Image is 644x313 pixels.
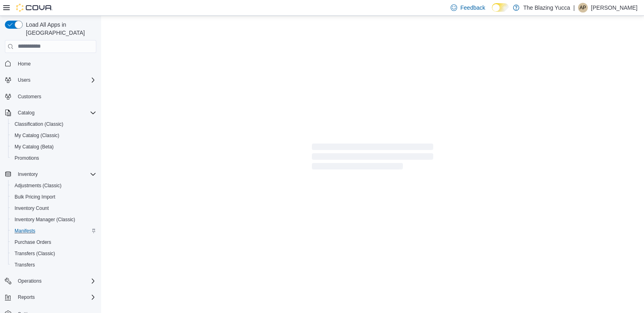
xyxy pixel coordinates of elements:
[8,141,100,152] button: My Catalog (Beta)
[11,181,96,190] span: Adjustments (Classic)
[11,153,96,163] span: Promotions
[11,260,96,270] span: Transfers
[18,278,42,284] span: Operations
[11,215,96,224] span: Inventory Manager (Classic)
[580,3,586,13] span: AP
[11,142,57,152] a: My Catalog (Beta)
[11,181,65,190] a: Adjustments (Classic)
[2,169,100,180] button: Inventory
[18,61,31,67] span: Home
[11,153,42,163] a: Promotions
[2,58,100,70] button: Home
[523,3,570,13] p: The Blazing Yucca
[15,182,61,189] span: Adjustments (Classic)
[8,237,100,248] button: Purchase Orders
[15,216,75,223] span: Inventory Manager (Classic)
[15,169,41,179] button: Inventory
[15,194,55,200] span: Bulk Pricing Import
[15,276,96,286] span: Operations
[15,169,96,179] span: Inventory
[15,108,38,118] button: Catalog
[312,145,433,171] span: Loading
[11,226,96,236] span: Manifests
[11,119,96,129] span: Classification (Classic)
[11,192,59,202] a: Bulk Pricing Import
[8,225,100,237] button: Manifests
[15,155,39,161] span: Promotions
[11,237,55,247] a: Purchase Orders
[11,260,38,270] a: Transfers
[15,108,96,118] span: Catalog
[15,75,96,85] span: Users
[2,275,100,287] button: Operations
[492,3,509,12] input: Dark Mode
[460,4,485,12] span: Feedback
[15,292,38,302] button: Reports
[11,119,67,129] a: Classification (Classic)
[11,249,58,258] a: Transfers (Classic)
[23,21,96,37] span: Load All Apps in [GEOGRAPHIC_DATA]
[15,205,49,211] span: Inventory Count
[11,203,52,213] a: Inventory Count
[18,294,35,300] span: Reports
[18,93,41,100] span: Customers
[15,91,96,102] span: Customers
[18,77,30,83] span: Users
[2,74,100,86] button: Users
[15,59,34,69] a: Home
[11,203,96,213] span: Inventory Count
[8,152,100,164] button: Promotions
[578,3,588,13] div: Anthony Pillich
[15,276,45,286] button: Operations
[15,250,55,257] span: Transfers (Classic)
[11,226,38,236] a: Manifests
[15,292,96,302] span: Reports
[573,3,575,13] p: |
[8,259,100,271] button: Transfers
[15,144,54,150] span: My Catalog (Beta)
[591,3,638,13] p: [PERSON_NAME]
[11,192,96,202] span: Bulk Pricing Import
[11,131,63,140] a: My Catalog (Classic)
[18,171,38,178] span: Inventory
[8,191,100,203] button: Bulk Pricing Import
[11,142,96,152] span: My Catalog (Beta)
[15,262,35,268] span: Transfers
[15,239,51,245] span: Purchase Orders
[8,203,100,214] button: Inventory Count
[11,131,96,140] span: My Catalog (Classic)
[8,180,100,191] button: Adjustments (Classic)
[8,248,100,259] button: Transfers (Classic)
[11,249,96,258] span: Transfers (Classic)
[8,118,100,130] button: Classification (Classic)
[15,132,59,139] span: My Catalog (Classic)
[18,110,34,116] span: Catalog
[15,228,35,234] span: Manifests
[11,215,78,224] a: Inventory Manager (Classic)
[15,75,34,85] button: Users
[8,130,100,141] button: My Catalog (Classic)
[15,92,44,102] a: Customers
[15,121,64,127] span: Classification (Classic)
[15,59,96,69] span: Home
[2,107,100,118] button: Catalog
[16,4,53,12] img: Cova
[8,214,100,225] button: Inventory Manager (Classic)
[11,237,96,247] span: Purchase Orders
[2,91,100,102] button: Customers
[2,292,100,303] button: Reports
